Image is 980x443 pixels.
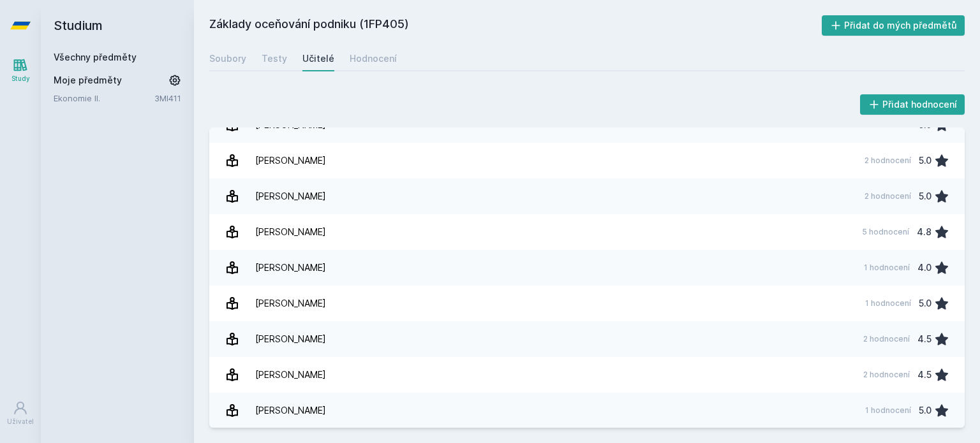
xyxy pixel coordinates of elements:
[917,255,932,280] div: 4.0
[209,143,965,178] a: [PERSON_NAME] 2 hodnocení 5.0
[54,52,137,62] a: Všechny předměty
[865,156,911,166] div: 2 hodnocení
[302,46,334,71] a: Učitelé
[917,219,932,245] div: 4.8
[3,394,38,433] a: Uživatel
[255,255,326,280] div: [PERSON_NAME]
[302,52,334,65] div: Učitelé
[54,92,154,105] a: Ekonomie II.
[919,148,932,173] div: 5.0
[255,148,326,173] div: [PERSON_NAME]
[350,46,397,71] a: Hodnocení
[209,52,246,65] div: Soubory
[154,93,181,103] a: 3MI411
[865,191,911,201] div: 2 hodnocení
[262,46,287,71] a: Testy
[862,227,909,237] div: 5 hodnocení
[863,334,910,344] div: 2 hodnocení
[917,326,932,352] div: 4.5
[54,74,122,87] span: Moje předměty
[7,417,34,426] div: Uživatel
[262,52,287,65] div: Testy
[209,393,965,428] a: [PERSON_NAME] 1 hodnocení 5.0
[919,291,932,316] div: 5.0
[917,362,932,388] div: 4.5
[919,398,932,423] div: 5.0
[863,370,910,380] div: 2 hodnocení
[255,398,326,423] div: [PERSON_NAME]
[209,250,965,286] a: [PERSON_NAME] 1 hodnocení 4.0
[860,94,965,115] button: Přidat hodnocení
[209,46,246,71] a: Soubory
[255,219,326,245] div: [PERSON_NAME]
[255,362,326,388] div: [PERSON_NAME]
[822,15,965,36] button: Přidat do mých předmětů
[209,321,965,357] a: [PERSON_NAME] 2 hodnocení 4.5
[209,15,822,36] h2: Základy oceňování podniku (1FP405)
[255,184,326,209] div: [PERSON_NAME]
[255,326,326,352] div: [PERSON_NAME]
[350,52,397,65] div: Hodnocení
[919,184,932,209] div: 5.0
[864,263,910,273] div: 1 hodnocení
[255,291,326,316] div: [PERSON_NAME]
[209,286,965,321] a: [PERSON_NAME] 1 hodnocení 5.0
[209,178,965,214] a: [PERSON_NAME] 2 hodnocení 5.0
[11,74,30,84] div: Study
[3,51,38,90] a: Study
[209,357,965,393] a: [PERSON_NAME] 2 hodnocení 4.5
[865,298,911,309] div: 1 hodnocení
[209,214,965,250] a: [PERSON_NAME] 5 hodnocení 4.8
[865,405,911,416] div: 1 hodnocení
